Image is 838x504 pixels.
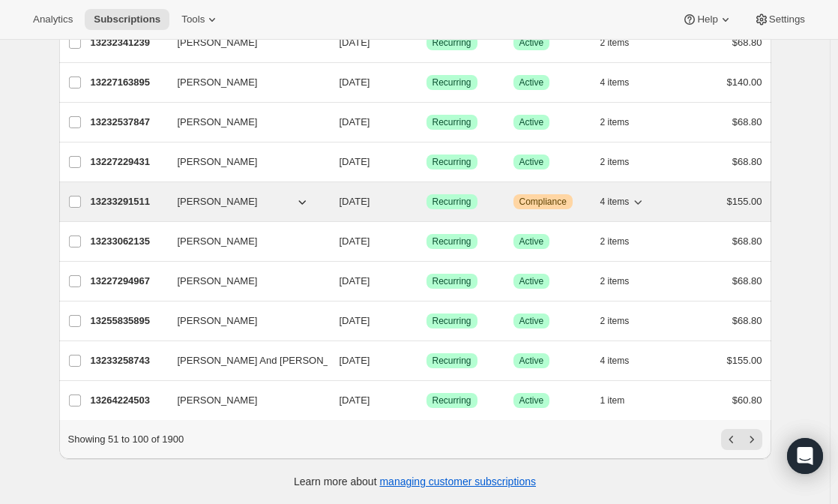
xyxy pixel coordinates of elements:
[178,313,258,328] span: [PERSON_NAME]
[432,235,471,247] span: Recurring
[519,37,544,49] span: Active
[91,393,166,408] p: 13264224503
[600,32,646,53] button: 2 items
[91,35,166,50] p: 13232341239
[741,429,762,450] button: Next
[519,76,544,88] span: Active
[178,393,258,408] span: [PERSON_NAME]
[732,235,762,247] span: $68.80
[340,355,370,366] span: [DATE]
[600,310,646,331] button: 2 items
[85,9,169,30] button: Subscriptions
[181,13,205,25] span: Tools
[91,72,762,93] div: 13227163895[PERSON_NAME][DATE]SuccessRecurringSuccessActive4 items$140.00
[787,438,823,474] div: Open Intercom Messenger
[91,353,166,368] p: 13233258743
[600,355,630,367] span: 4 items
[600,196,630,208] span: 4 items
[91,313,166,328] p: 13255835895
[432,315,471,327] span: Recurring
[169,269,319,293] button: [PERSON_NAME]
[178,194,258,209] span: [PERSON_NAME]
[432,275,471,287] span: Recurring
[68,432,184,447] p: Showing 51 to 100 of 1900
[91,194,166,209] p: 13233291511
[732,37,762,48] span: $68.80
[721,429,762,450] nav: Pagination
[432,37,471,49] span: Recurring
[432,156,471,168] span: Recurring
[169,70,319,94] button: [PERSON_NAME]
[432,116,471,128] span: Recurring
[340,235,370,247] span: [DATE]
[340,315,370,326] span: [DATE]
[732,394,762,406] span: $60.80
[91,271,762,292] div: 13227294967[PERSON_NAME][DATE]SuccessRecurringSuccessActive2 items$68.80
[340,156,370,167] span: [DATE]
[340,196,370,207] span: [DATE]
[91,75,166,90] p: 13227163895
[432,196,471,208] span: Recurring
[169,309,319,333] button: [PERSON_NAME]
[91,310,762,331] div: 13255835895[PERSON_NAME][DATE]SuccessRecurringSuccessActive2 items$68.80
[91,191,762,212] div: 13233291511[PERSON_NAME][DATE]SuccessRecurringWarningCompliance4 items$155.00
[600,116,630,128] span: 2 items
[169,229,319,253] button: [PERSON_NAME]
[169,349,319,373] button: [PERSON_NAME] And [PERSON_NAME] Mentha
[600,191,646,212] button: 4 items
[519,116,544,128] span: Active
[519,315,544,327] span: Active
[178,154,258,169] span: [PERSON_NAME]
[600,156,630,168] span: 2 items
[340,76,370,88] span: [DATE]
[178,234,258,249] span: [PERSON_NAME]
[379,475,536,487] a: managing customer subscriptions
[732,116,762,127] span: $68.80
[91,390,762,411] div: 13264224503[PERSON_NAME][DATE]SuccessRecurringSuccessActive1 item$60.80
[169,190,319,214] button: [PERSON_NAME]
[178,35,258,50] span: [PERSON_NAME]
[294,474,536,489] p: Learn more about
[600,350,646,371] button: 4 items
[432,394,471,406] span: Recurring
[745,9,814,30] button: Settings
[600,37,630,49] span: 2 items
[91,151,762,172] div: 13227229431[PERSON_NAME][DATE]SuccessRecurringSuccessActive2 items$68.80
[600,112,646,133] button: 2 items
[732,156,762,167] span: $68.80
[340,116,370,127] span: [DATE]
[91,115,166,130] p: 13232537847
[169,388,319,412] button: [PERSON_NAME]
[519,355,544,367] span: Active
[91,231,762,252] div: 13233062135[PERSON_NAME][DATE]SuccessRecurringSuccessActive2 items$68.80
[519,275,544,287] span: Active
[178,115,258,130] span: [PERSON_NAME]
[600,394,625,406] span: 1 item
[721,429,742,450] button: Previous
[340,394,370,406] span: [DATE]
[340,37,370,48] span: [DATE]
[94,13,160,25] span: Subscriptions
[178,353,395,368] span: [PERSON_NAME] And [PERSON_NAME] Mentha
[91,32,762,53] div: 13232341239[PERSON_NAME][DATE]SuccessRecurringSuccessActive2 items$68.80
[178,274,258,289] span: [PERSON_NAME]
[600,235,630,247] span: 2 items
[697,13,717,25] span: Help
[769,13,805,25] span: Settings
[33,13,73,25] span: Analytics
[519,394,544,406] span: Active
[169,110,319,134] button: [PERSON_NAME]
[340,275,370,286] span: [DATE]
[727,196,762,207] span: $155.00
[600,151,646,172] button: 2 items
[673,9,741,30] button: Help
[91,274,166,289] p: 13227294967
[600,275,630,287] span: 2 items
[91,234,166,249] p: 13233062135
[178,75,258,90] span: [PERSON_NAME]
[727,355,762,366] span: $155.00
[169,150,319,174] button: [PERSON_NAME]
[432,76,471,88] span: Recurring
[519,156,544,168] span: Active
[732,275,762,286] span: $68.80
